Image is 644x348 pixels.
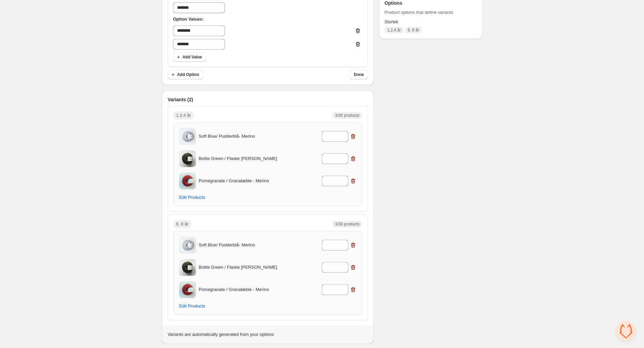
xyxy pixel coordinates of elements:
[199,155,287,162] p: Bottle Green / Flaske [PERSON_NAME]
[384,19,477,25] span: Storlek
[353,39,362,50] button: Delete value 2
[179,281,196,298] img: Pomegranate / Granatæble - Merino
[354,72,364,77] span: Done
[173,52,206,62] button: Add Value
[179,195,205,200] span: Edit Products
[199,242,287,248] p: Soft Blue/ Pudderblå- Merino
[179,172,196,189] img: Pomegranate / Granatæble - Merino
[182,54,202,60] span: Add Value
[179,237,196,253] img: Soft Blue/ Pudderblå- Merino
[199,178,287,184] p: Pomegranate / Granatæble - Merino
[350,70,368,79] button: Done
[168,332,274,337] span: Variants are automatically generated from your options
[199,133,287,140] p: Soft Blue/ Pudderblå- Merino
[335,221,359,227] span: 3/30 products
[168,96,193,103] span: Variants (2)
[175,193,209,202] button: Edit Products
[179,303,205,309] span: Edit Products
[199,264,287,271] p: Bottle Green / Flaske [PERSON_NAME]
[179,150,196,167] img: Bottle Green / Flaske grøn - Merino
[353,25,362,36] button: Delete value 1
[173,16,362,23] p: Option Values:
[175,301,209,311] button: Edit Products
[179,128,196,145] img: Soft Blue/ Pudderblå- Merino
[616,321,636,341] div: Öppna chatt
[408,27,419,33] span: 6, 8 år
[177,72,199,77] span: Add Option
[335,113,359,118] span: 3/30 products
[384,9,477,16] span: Product options that define variants
[176,221,188,227] p: 6, 8 år
[387,27,401,33] span: 1,2,4 år
[199,286,287,293] p: Pomegranate / Granatæble - Merino
[168,70,203,79] button: Add Option
[176,112,191,119] p: 1,2,4 år
[179,259,196,276] img: Bottle Green / Flaske grøn - Merino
